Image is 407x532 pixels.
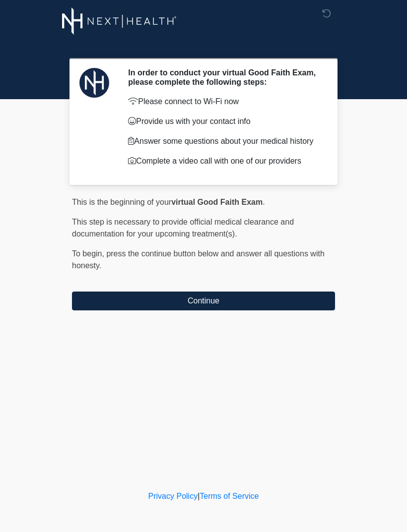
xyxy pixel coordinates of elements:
[79,68,109,98] img: Agent Avatar
[65,36,342,54] h1: ‎ ‎ ‎
[72,249,106,258] span: To begin,
[128,96,320,108] p: Please connect to Wi-Fi now
[72,218,294,238] span: This step is necessary to provide official medical clearance and documentation for your upcoming ...
[200,492,259,500] a: Terms of Service
[148,492,198,500] a: Privacy Policy
[198,492,200,500] a: |
[128,68,320,87] h2: In order to conduct your virtual Good Faith Exam, please complete the following steps:
[62,7,177,35] img: Next-Health Woodland Hills Logo
[72,292,335,310] button: Continue
[128,155,320,167] p: Complete a video call with one of our providers
[72,249,325,270] span: press the continue button below and answer all questions with honesty.
[128,116,320,127] p: Provide us with your contact info
[128,135,320,147] p: Answer some questions about your medical history
[263,198,265,206] span: .
[171,198,263,206] strong: virtual Good Faith Exam
[72,198,171,206] span: This is the beginning of your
